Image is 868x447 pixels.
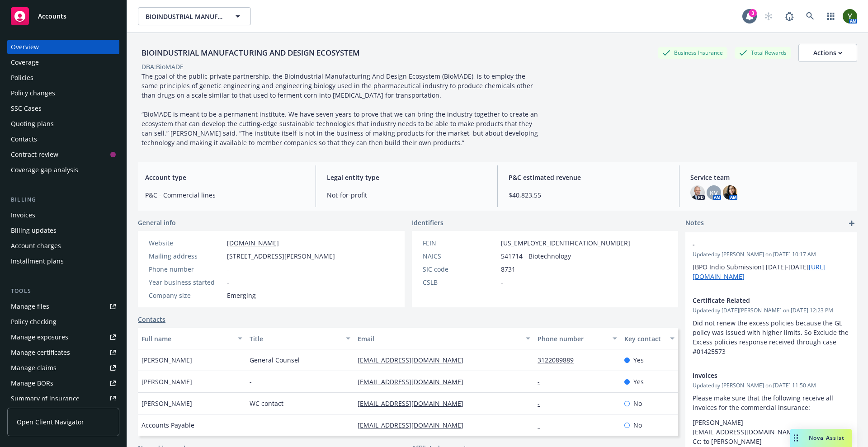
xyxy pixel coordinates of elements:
div: Coverage [11,55,39,70]
div: Phone number [149,264,223,274]
div: Year business started [149,278,223,287]
span: No [633,420,642,430]
a: - [538,377,547,386]
button: Actions [798,44,857,62]
div: Installment plans [11,254,64,268]
span: [PERSON_NAME] [142,377,192,386]
a: Search [801,7,819,25]
span: Certificate Related [693,296,826,305]
div: Policy checking [11,315,57,329]
a: Account charges [7,239,119,253]
span: General info [138,218,176,227]
span: The goal of the public-private partnership, the Bioindustrial Manufacturing And Design Ecosystem ... [142,72,540,147]
a: Coverage gap analysis [7,163,119,177]
span: Updated by [PERSON_NAME] on [DATE] 11:50 AM [693,381,850,390]
span: - [693,240,826,249]
div: Email [358,334,520,343]
a: Manage exposures [7,330,119,344]
a: Contract review [7,147,119,162]
a: Installment plans [7,254,119,268]
span: BIOINDUSTRIAL MANUFACTURING AND DESIGN ECOSYSTEM [146,12,224,21]
img: photo [843,9,857,24]
div: Title [250,334,340,343]
a: Manage files [7,299,119,314]
span: $40,823.55 [509,190,668,200]
div: Manage BORs [11,376,53,391]
span: Yes [633,377,644,386]
a: Policies [7,71,119,85]
div: Certificate RelatedUpdatedby [DATE][PERSON_NAME] on [DATE] 12:23 PMDid not renew the excess polic... [685,288,857,363]
div: Full name [142,334,232,343]
span: 8731 [501,264,515,274]
span: Updated by [PERSON_NAME] on [DATE] 10:17 AM [693,250,850,259]
p: Please make sure that the following receive all invoices for the commercial insurance: [693,393,850,412]
span: Identifiers [412,218,443,227]
span: KV [710,188,718,198]
div: Total Rewards [735,47,791,58]
div: -Updatedby [PERSON_NAME] on [DATE] 10:17 AM[BPO Indio Submission] [DATE]-[DATE][URL][DOMAIN_NAME] [685,232,857,288]
div: Overview [11,40,39,54]
a: Billing updates [7,223,119,238]
a: Start snowing [759,7,778,25]
span: [PERSON_NAME] [142,355,192,365]
button: Email [354,328,534,349]
span: Open Client Navigator [17,417,84,427]
span: - [227,264,229,274]
div: Account charges [11,239,61,253]
div: Tools [7,287,119,296]
span: Legal entity type [327,173,486,182]
div: Actions [813,44,842,61]
a: Policy changes [7,86,119,100]
div: FEIN [423,238,497,248]
img: photo [723,185,737,200]
a: Policy checking [7,315,119,329]
div: Invoices [11,208,35,222]
div: Quoting plans [11,117,54,131]
span: Notes [685,218,704,229]
div: Policy changes [11,86,55,100]
span: General Counsel [250,355,300,365]
span: WC contact [250,399,283,408]
p: Did not renew the excess policies because the GL policy was issued with higher limits. So Exclude... [693,318,850,356]
button: Key contact [621,328,678,349]
span: Account type [145,173,305,182]
a: Manage BORs [7,376,119,391]
div: Summary of insurance [11,391,80,406]
span: [US_EMPLOYER_IDENTIFICATION_NUMBER] [501,238,630,248]
a: [EMAIL_ADDRESS][DOMAIN_NAME] [358,356,471,364]
span: Invoices [693,371,826,380]
a: add [846,218,857,229]
a: - [538,421,547,429]
a: Manage claims [7,361,119,375]
span: Emerging [227,291,256,300]
div: 3 [749,9,757,17]
div: Key contact [624,334,665,343]
span: [STREET_ADDRESS][PERSON_NAME] [227,251,335,261]
a: Summary of insurance [7,391,119,406]
a: Coverage [7,55,119,70]
a: 3122089889 [538,356,581,364]
div: Manage claims [11,361,57,375]
a: Overview [7,40,119,54]
div: Policies [11,71,33,85]
span: P&C estimated revenue [509,173,668,182]
span: Accounts [38,13,66,20]
a: Switch app [822,7,840,25]
span: [PERSON_NAME] [142,399,192,408]
a: [EMAIL_ADDRESS][DOMAIN_NAME] [358,377,471,386]
div: Drag to move [790,429,802,447]
a: Accounts [7,4,119,29]
a: Manage certificates [7,345,119,360]
span: - [250,420,252,430]
p: [BPO Indio Submission] [DATE]-[DATE] [693,262,850,281]
a: Quoting plans [7,117,119,131]
span: 541714 - Biotechnology [501,251,571,261]
a: [EMAIL_ADDRESS][DOMAIN_NAME] [358,399,471,408]
div: Mailing address [149,251,223,261]
span: - [250,377,252,386]
a: [DOMAIN_NAME] [227,239,279,247]
div: SIC code [423,264,497,274]
span: Not-for-profit [327,190,486,200]
a: SSC Cases [7,101,119,116]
